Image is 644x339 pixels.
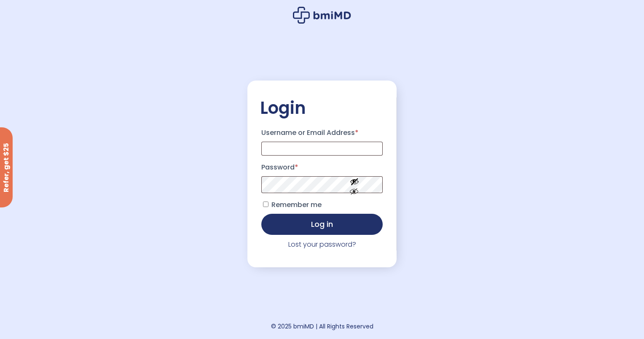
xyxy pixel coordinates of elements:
[331,170,378,199] button: Show password
[261,126,383,140] label: Username or Email Address
[271,200,322,210] span: Remember me
[261,214,383,235] button: Log in
[271,320,373,332] div: © 2025 bmiMD | All Rights Reserved
[263,202,268,207] input: Remember me
[261,161,383,174] label: Password
[288,239,356,249] a: Lost your password?
[260,97,384,118] h2: Login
